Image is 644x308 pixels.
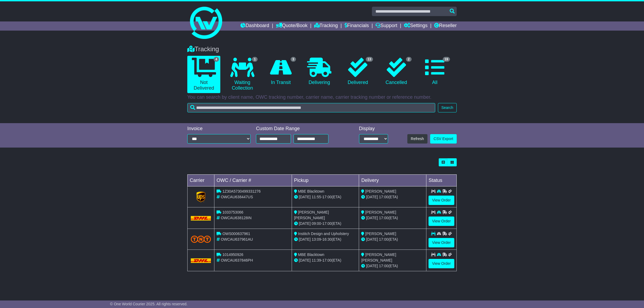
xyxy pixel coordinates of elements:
span: OWS000637961 [222,232,250,236]
span: [PERSON_NAME] [PERSON_NAME] [361,252,396,262]
span: [DATE] [299,237,311,241]
a: 1 Waiting Collection [226,56,259,93]
span: OWCAU637846PH [221,258,253,262]
a: Delivering [303,56,336,87]
a: 19 All [418,56,451,87]
a: 13 Delivered [341,56,374,87]
img: DHL.png [191,258,211,263]
span: MBE Blacktown [298,252,324,257]
div: Display [359,126,388,132]
div: (ETA) [361,194,424,200]
span: MBE Blacktown [298,189,324,193]
td: OWC / Carrier # [214,175,292,186]
div: (ETA) [361,263,424,269]
span: 17:00 [379,216,388,220]
span: 1 [252,57,258,62]
span: [DATE] [366,195,378,199]
img: DHL.png [191,216,211,220]
div: (ETA) [361,237,424,242]
button: Refresh [407,134,427,144]
td: Delivery [359,175,426,186]
span: 4 [214,57,219,62]
a: Quote/Book [276,21,308,31]
span: 2 [406,57,412,62]
span: 3 [291,57,296,62]
td: Carrier [188,175,214,186]
span: 17:00 [322,221,332,226]
span: OWCAU638447US [221,195,253,199]
span: [DATE] [366,264,378,268]
span: 11:39 [312,258,321,262]
span: 17:00 [322,258,332,262]
span: 17:00 [379,237,388,241]
a: View Order [429,259,454,268]
span: © One World Courier 2025. All rights reserved. [110,302,188,306]
div: (ETA) [361,215,424,221]
a: 4 Not Delivered [187,56,220,93]
div: Tracking [185,45,459,53]
span: 13 [366,57,373,62]
button: Search [438,103,457,112]
div: - (ETA) [294,194,357,200]
span: [PERSON_NAME] [365,232,396,236]
span: [DATE] [366,216,378,220]
div: - (ETA) [294,237,357,242]
span: [DATE] [299,195,311,199]
span: [DATE] [299,221,311,226]
span: 1014950926 [222,252,243,257]
a: Tracking [314,21,338,31]
div: - (ETA) [294,221,357,226]
span: 13:09 [312,237,321,241]
div: Invoice [187,126,251,132]
td: Pickup [292,175,359,186]
a: View Order [429,238,454,247]
span: 1Z30A5730499331276 [222,189,261,193]
span: 19 [443,57,450,62]
div: - (ETA) [294,258,357,263]
span: Institch Design and Upholstery [298,232,349,236]
a: Settings [404,21,427,31]
span: 17:00 [379,264,388,268]
a: View Order [429,217,454,226]
a: 3 In Transit [264,56,297,87]
span: 17:00 [379,195,388,199]
td: Status [426,175,457,186]
span: 16:30 [322,237,332,241]
span: [PERSON_NAME] [PERSON_NAME] [294,210,329,220]
span: [DATE] [299,258,311,262]
span: 11:55 [312,195,321,199]
span: [PERSON_NAME] [365,189,396,193]
span: 09:00 [312,221,321,226]
a: Reseller [434,21,457,31]
a: Dashboard [240,21,269,31]
p: You can search by client name, OWC tracking number, carrier name, carrier tracking number or refe... [187,94,457,100]
span: OWCAU638128IN [221,216,251,220]
a: CSV Export [430,134,457,144]
a: 2 Cancelled [380,56,413,87]
a: View Order [429,196,454,205]
a: Financials [345,21,369,31]
div: Custom Date Range [256,126,342,132]
span: [DATE] [366,237,378,241]
img: TNT_Domestic.png [191,236,211,243]
span: OWCAU637961AU [221,237,253,241]
img: GetCarrierServiceLogo [196,192,206,202]
span: 1033753066 [222,210,243,214]
span: [PERSON_NAME] [365,210,396,214]
a: Support [375,21,397,31]
span: 17:00 [322,195,332,199]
